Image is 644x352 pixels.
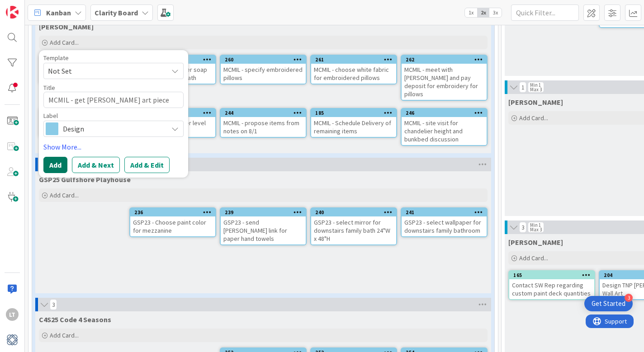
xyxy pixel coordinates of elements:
span: 2x [477,8,489,17]
a: 165Contact SW Rep regarding custom paint deck quantities [508,270,595,300]
a: 246MCMIL - site visit for chandelier height and bunkbed discussion [401,108,488,146]
a: 240GSP23 - select mirror for downstairs family bath 24"W x 48"H [310,207,397,245]
div: 236 [134,209,215,216]
div: 3 [625,294,633,302]
div: 240GSP23 - select mirror for downstairs family bath 24"W x 48"H [311,208,396,244]
span: Add Card... [50,331,79,339]
span: Template [43,55,69,61]
div: 241 [402,208,487,216]
img: Visit kanbanzone.com [6,6,19,19]
div: 261 [315,56,396,63]
div: 239 [221,208,306,216]
button: Add [43,157,67,173]
span: Kanban [46,7,71,18]
img: avatar [6,333,19,346]
textarea: MCMIL - get [PERSON_NAME] art piece framed [43,92,184,108]
div: 262 [402,56,487,64]
div: 262MCMIL - meet with [PERSON_NAME] and pay deposit for embroidery for pillows [402,56,487,100]
div: MCMIL - Schedule Delivery of remaining items [311,117,396,137]
a: 244MCMIL - propose items from notes on 8/1 [220,108,307,138]
div: 185 [315,110,396,116]
div: GSP23 - send [PERSON_NAME] link for paper hand towels [221,216,306,244]
div: MCMIL - meet with [PERSON_NAME] and pay deposit for embroidery for pillows [402,64,487,100]
span: Add Card... [519,114,548,122]
span: Hannah [508,238,563,247]
div: GSP23 - select mirror for downstairs family bath 24"W x 48"H [311,216,396,244]
a: 185MCMIL - Schedule Delivery of remaining items [310,108,397,138]
div: 244MCMIL - propose items from notes on 8/1 [221,109,306,137]
div: Min 1 [530,223,541,227]
div: Get Started [592,299,625,308]
div: 236 [130,208,215,216]
div: LT [6,308,19,321]
div: 261MCMIL - choose white fabric for embroidered pillows [311,56,396,84]
span: Add Card... [50,191,79,199]
button: Add & Next [72,157,120,173]
div: 165 [513,272,594,278]
div: 185MCMIL - Schedule Delivery of remaining items [311,109,396,137]
div: Max 3 [530,87,542,92]
span: Add Card... [50,38,79,47]
a: 236GSP23 - Choose paint color for mezzanine [129,207,216,237]
div: 260MCMIL - specify embroidered pillows [221,56,306,84]
label: Title [43,84,55,92]
span: Label [43,113,58,119]
span: 1 [519,82,526,93]
div: Contact SW Rep regarding custom paint deck quantities [509,279,594,299]
div: 185 [311,109,396,117]
div: MCMIL - propose items from notes on 8/1 [221,117,306,137]
div: 239GSP23 - send [PERSON_NAME] link for paper hand towels [221,208,306,244]
span: GSP25 Gulfshore Playhouse [39,175,131,184]
span: C4S25 Code 4 Seasons [39,315,111,324]
div: 260 [225,56,306,63]
input: Quick Filter... [511,5,579,21]
div: 261 [311,56,396,64]
div: 246MCMIL - site visit for chandelier height and bunkbed discussion [402,109,487,145]
a: Show More... [43,141,184,152]
div: 262 [406,56,487,63]
div: MCMIL - choose white fabric for embroidered pillows [311,64,396,84]
div: GSP23 - Choose paint color for mezzanine [130,216,215,236]
span: MCMIL McMillon [39,22,94,31]
span: Lisa K. [508,98,563,107]
div: 165Contact SW Rep regarding custom paint deck quantities [509,271,594,299]
div: 246 [406,110,487,116]
div: 240 [311,208,396,216]
span: 3x [489,8,502,17]
span: Support [19,1,41,12]
div: MCMIL - specify embroidered pillows [221,64,306,84]
span: Add Card... [519,254,548,262]
div: 240 [315,209,396,216]
button: Add & Edit [124,157,170,173]
div: 241 [406,209,487,216]
div: 246 [402,109,487,117]
a: 239GSP23 - send [PERSON_NAME] link for paper hand towels [220,207,307,245]
a: 260MCMIL - specify embroidered pillows [220,55,307,84]
span: 3 [50,299,57,310]
div: 241GSP23 - select wallpaper for downstairs family bathroom [402,208,487,236]
span: Not Set [48,65,161,77]
a: 261MCMIL - choose white fabric for embroidered pillows [310,55,397,84]
span: 3 [519,222,526,233]
div: 165 [509,271,594,279]
span: Design [63,122,163,135]
div: GSP23 - select wallpaper for downstairs family bathroom [402,216,487,236]
span: 1x [465,8,477,17]
div: 236GSP23 - Choose paint color for mezzanine [130,208,215,236]
a: 241GSP23 - select wallpaper for downstairs family bathroom [401,207,488,237]
div: Min 1 [530,83,541,87]
div: 244 [225,110,306,116]
b: Clarity Board [95,8,138,17]
div: 260 [221,56,306,64]
div: MCMIL - site visit for chandelier height and bunkbed discussion [402,117,487,145]
div: Max 3 [530,227,542,232]
a: 262MCMIL - meet with [PERSON_NAME] and pay deposit for embroidery for pillows [401,55,488,101]
div: 239 [225,209,306,216]
div: Open Get Started checklist, remaining modules: 3 [584,296,633,311]
div: 244 [221,109,306,117]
